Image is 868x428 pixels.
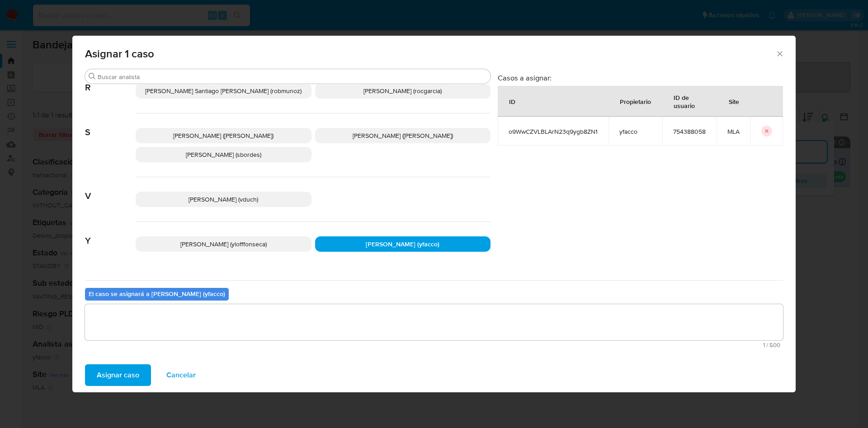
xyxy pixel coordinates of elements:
div: [PERSON_NAME] ([PERSON_NAME]) [136,128,311,143]
b: El caso se asignará a [PERSON_NAME] (yfacco) [89,289,225,298]
div: [PERSON_NAME] (rocgarcia) [315,83,491,99]
button: Asignar caso [85,364,151,386]
span: Asignar caso [97,365,139,385]
div: Site [718,90,750,112]
div: ID de usuario [663,86,716,116]
span: [PERSON_NAME] (yfacco) [366,240,439,249]
span: MLA [727,127,740,136]
span: [PERSON_NAME] (sbordes) [186,150,261,159]
input: Buscar analista [98,73,487,81]
span: [PERSON_NAME] Santiago [PERSON_NAME] (robmunoz) [145,86,302,95]
span: Cancelar [166,365,196,385]
button: Cerrar ventana [775,49,783,57]
span: V [85,177,136,202]
div: ID [498,90,526,112]
span: Y [85,222,136,246]
span: [PERSON_NAME] ([PERSON_NAME]) [353,131,453,140]
span: Máximo 500 caracteres [88,342,780,348]
span: [PERSON_NAME] (vduch) [189,195,258,204]
span: [PERSON_NAME] (rocgarcia) [363,86,442,95]
span: yfacco [619,127,651,136]
button: Buscar [89,73,96,80]
span: Asignar 1 caso [85,48,775,59]
h3: Casos a asignar: [498,73,783,82]
div: assign-modal [72,36,796,392]
button: icon-button [761,126,772,136]
div: [PERSON_NAME] ([PERSON_NAME]) [315,128,491,143]
div: [PERSON_NAME] (sbordes) [136,147,311,162]
div: Propietario [609,90,662,112]
span: [PERSON_NAME] ([PERSON_NAME]) [173,131,274,140]
span: o9WwCZVLBLArN23q9ygb8ZN1 [509,127,598,136]
div: [PERSON_NAME] Santiago [PERSON_NAME] (robmunoz) [136,83,311,99]
button: Cancelar [155,364,208,386]
div: [PERSON_NAME] (yfacco) [315,236,491,252]
span: 754388058 [673,127,706,136]
span: S [85,113,136,138]
span: [PERSON_NAME] (ylofffonseca) [180,240,267,249]
div: [PERSON_NAME] (ylofffonseca) [136,236,311,252]
div: [PERSON_NAME] (vduch) [136,192,311,207]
